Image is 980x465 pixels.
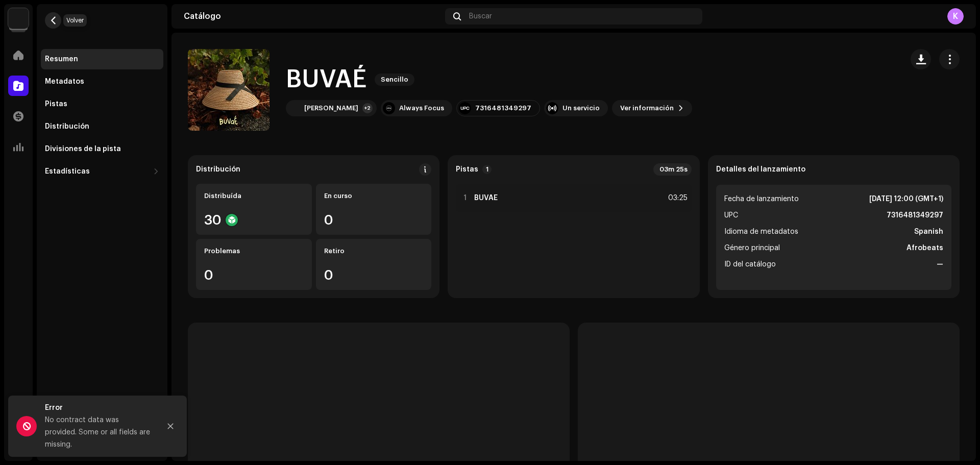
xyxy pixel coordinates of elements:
div: Estadísticas [45,167,90,176]
div: Pistas [45,100,67,108]
re-m-nav-item: Metadatos [41,71,163,92]
strong: [DATE] 12:00 (GMT+1) [869,193,943,205]
re-m-nav-item: Distribución [41,116,163,137]
div: Divisiones de la pista [45,145,121,153]
span: ID del catálogo [724,258,776,271]
div: En curso [324,192,424,200]
re-m-nav-item: Resumen [41,49,163,69]
re-m-nav-item: Divisiones de la pista [41,139,163,159]
div: +2 [362,103,373,113]
span: Ver información [620,98,674,118]
div: Distribución [196,165,240,174]
div: [PERSON_NAME] [304,104,358,112]
re-m-nav-dropdown: Estadísticas [41,161,163,182]
div: Metadatos [45,78,84,86]
span: Buscar [469,12,492,20]
div: 03:25 [665,192,688,204]
strong: Afrobeats [906,242,943,254]
strong: — [937,258,943,271]
div: K [947,8,964,25]
span: Género principal [724,242,780,254]
span: Sencillo [375,74,414,86]
strong: Detalles del lanzamiento [716,165,805,174]
img: 4da60681-c260-4904-97e5-78cb0fc46120 [288,102,300,114]
div: No contract data was provided. Some or all fields are missing. [45,414,152,451]
div: Problemas [204,247,304,255]
span: UPC [724,209,738,222]
p-badge: 1 [482,165,492,174]
button: Close [160,416,181,436]
span: Idioma de metadatos [724,226,798,238]
div: Resumen [45,55,78,63]
strong: Spanish [914,226,943,238]
div: Retiro [324,247,424,255]
div: Error [45,402,152,414]
button: Ver información [612,100,692,116]
img: 1238cd03-a8b8-4b60-b8b1-a87548e68615 [383,102,395,114]
span: Fecha de lanzamiento [724,193,799,205]
h1: BUVAÉ [286,63,366,96]
div: 03m 25s [653,163,692,176]
re-m-nav-item: Pistas [41,94,163,114]
img: 297a105e-aa6c-4183-9ff4-27133c00f2e2 [8,8,29,29]
div: Un servicio [562,104,600,112]
strong: Pistas [456,165,478,174]
div: Distribución [45,123,89,131]
div: Distribuída [204,192,304,200]
div: Catálogo [184,12,441,20]
div: Always Focus [399,104,444,112]
strong: BUVAÉ [474,194,498,202]
div: 7316481349297 [475,104,531,112]
strong: 7316481349297 [887,209,943,222]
